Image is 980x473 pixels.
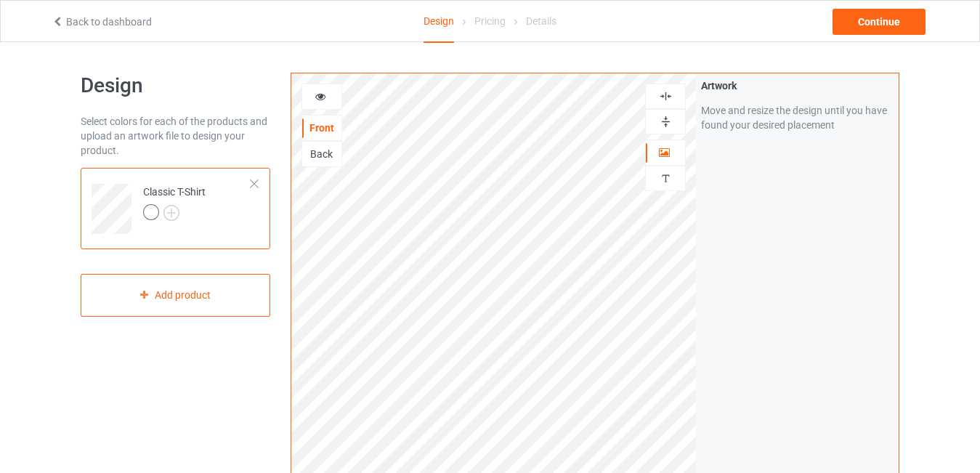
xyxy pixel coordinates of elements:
[701,78,894,93] div: Artwork
[81,114,270,158] div: Select colors for each of the products and upload an artwork file to design your product.
[424,1,454,43] div: Design
[659,171,673,185] img: svg%3E%0A
[143,185,206,219] div: Classic T-Shirt
[81,73,270,99] h1: Design
[163,205,179,221] img: svg+xml;base64,PD94bWwgdmVyc2lvbj0iMS4wIiBlbmNvZGluZz0iVVRGLTgiPz4KPHN2ZyB3aWR0aD0iMjJweCIgaGVpZ2...
[302,147,341,161] div: Back
[659,89,673,103] img: svg%3E%0A
[659,115,673,129] img: svg%3E%0A
[526,1,556,41] div: Details
[701,103,894,132] div: Move and resize the design until you have found your desired placement
[52,16,152,28] a: Back to dashboard
[81,274,270,317] div: Add product
[302,121,341,135] div: Front
[474,1,506,41] div: Pricing
[81,168,270,249] div: Classic T-Shirt
[833,9,926,35] div: Continue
